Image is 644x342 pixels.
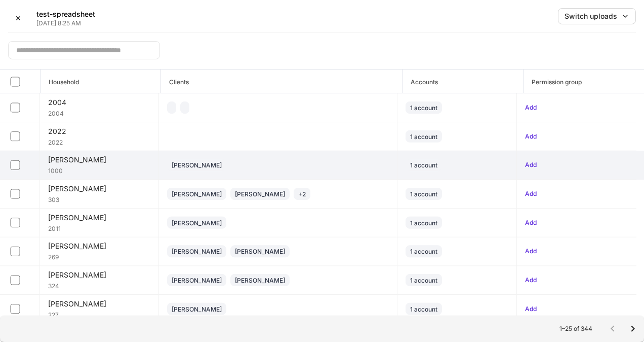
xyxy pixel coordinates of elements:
td: Abbott [40,180,159,209]
td: 2004 [40,93,159,122]
div: 1 account [410,160,437,170]
div: + 2 [298,189,306,199]
div: [PERSON_NAME] [172,304,222,314]
div: 1 account [410,103,437,113]
span: Household [41,70,161,93]
h6: Household [41,77,79,87]
td: Abbott [40,237,159,266]
div: [PERSON_NAME] [48,299,151,309]
div: [PERSON_NAME] [172,276,222,285]
div: 1 account [410,276,437,285]
div: [PERSON_NAME] [48,270,151,280]
div: [PERSON_NAME] [48,155,151,165]
div: 1 account [410,131,437,141]
button: Switch uploads [558,8,636,24]
div: [PERSON_NAME] [172,160,222,170]
h6: Accounts [402,77,438,87]
div: 227 [48,309,151,319]
td: Abbott [40,295,159,324]
div: 1 account [410,247,437,256]
td: Abbott [40,209,159,237]
p: [DATE] 8:25 AM [36,19,95,27]
span: Clients [161,70,402,93]
div: 2004 [48,97,151,108]
div: ✕ [15,13,21,23]
p: 1–25 of 344 [559,325,592,333]
button: Add [525,304,537,314]
div: 1 account [410,304,437,314]
button: Add [525,275,537,285]
td: Abbott [40,151,159,180]
button: Add [525,102,537,113]
button: Go to next page [623,319,643,339]
div: 269 [48,251,151,261]
div: [PERSON_NAME] [235,189,285,199]
h6: Clients [161,77,189,87]
h6: Permission group [524,77,582,87]
div: [PERSON_NAME] [235,276,285,285]
div: 1 account [410,189,437,199]
td: 2022 [40,122,159,151]
div: [PERSON_NAME] [172,189,222,199]
div: 2022 [48,136,151,147]
div: [PERSON_NAME] [235,247,285,256]
div: Switch uploads [565,11,617,21]
button: Add [525,246,537,256]
div: 2004 [48,108,151,118]
td: Abbott [40,266,159,295]
div: [PERSON_NAME] [172,218,222,227]
div: [PERSON_NAME] [48,213,151,223]
div: 1000 [48,165,151,175]
button: Add [525,218,537,228]
div: [PERSON_NAME] [48,241,151,251]
button: Add [525,131,537,142]
div: [PERSON_NAME] [172,247,222,256]
div: [PERSON_NAME] [48,184,151,194]
button: Add [525,160,537,170]
div: 1 account [410,218,437,227]
span: Accounts [402,70,523,93]
div: 2011 [48,223,151,233]
div: 324 [48,280,151,290]
button: Add [525,189,537,199]
div: 303 [48,194,151,204]
button: ✕ [8,8,28,28]
div: 2022 [48,126,151,136]
h5: test-spreadsheet [36,9,95,19]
